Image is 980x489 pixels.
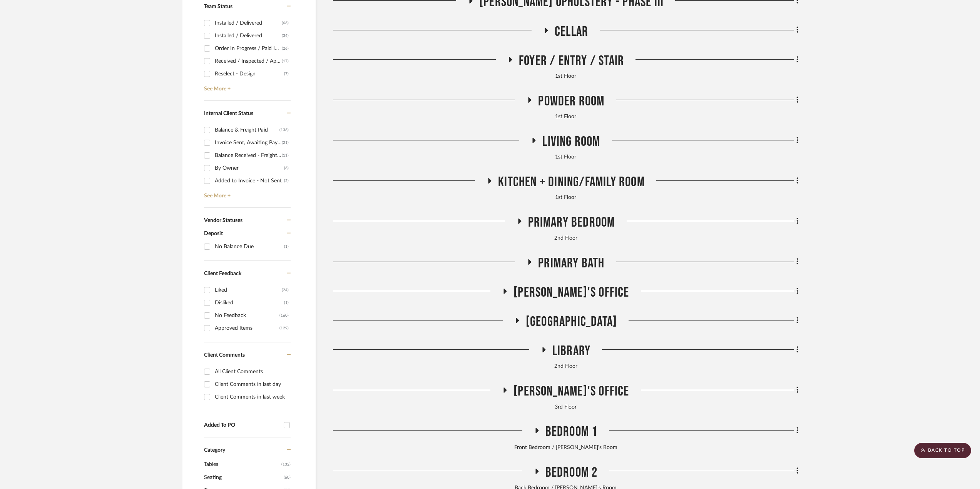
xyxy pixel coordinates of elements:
[215,30,282,42] div: Installed / Delivered
[215,124,279,136] div: Balance & Freight Paid
[284,471,291,484] span: (60)
[279,309,289,322] div: (160)
[526,314,617,330] span: [GEOGRAPHIC_DATA]
[204,422,280,429] div: Added To PO
[202,80,291,92] a: See More +
[281,458,291,471] span: (132)
[282,42,289,55] div: (26)
[552,343,590,359] span: Library
[333,194,798,202] div: 1st Floor
[528,214,615,231] span: Primary Bedroom
[215,68,284,80] div: Reselect - Design
[215,17,282,29] div: Installed / Delivered
[282,284,289,296] div: (24)
[215,55,282,67] div: Received / Inspected / Approved
[282,137,289,149] div: (21)
[333,403,798,412] div: 3rd Floor
[215,297,284,309] div: Disliked
[215,391,289,403] div: Client Comments in last week
[282,30,289,42] div: (34)
[282,17,289,29] div: (66)
[204,447,225,454] span: Category
[204,231,223,236] span: Deposit
[284,175,289,187] div: (2)
[519,53,624,69] span: Foyer / Entry / Stair
[204,471,282,484] span: Seating
[333,444,798,452] div: Front Bedroom / [PERSON_NAME]'s Room
[204,458,279,471] span: Tables
[282,149,289,162] div: (11)
[215,162,284,174] div: By Owner
[215,284,282,296] div: Liked
[279,124,289,136] div: (136)
[333,72,798,81] div: 1st Floor
[215,175,284,187] div: Added to Invoice - Not Sent
[215,309,279,322] div: No Feedback
[542,134,600,150] span: Living Room
[204,352,245,358] span: Client Comments
[333,362,798,371] div: 2nd Floor
[215,149,282,162] div: Balance Received - Freight Due
[284,297,289,309] div: (1)
[284,68,289,80] div: (7)
[538,255,604,272] span: Primary Bath
[215,322,279,334] div: Approved Items
[204,111,253,116] span: Internal Client Status
[333,234,798,243] div: 2nd Floor
[204,271,241,276] span: Client Feedback
[545,464,598,481] span: Bedroom 2
[204,4,232,9] span: Team Status
[215,378,289,391] div: Client Comments in last day
[215,137,282,149] div: Invoice Sent, Awaiting Payment
[538,93,604,110] span: Powder Room
[215,365,289,378] div: All Client Comments
[333,113,798,121] div: 1st Floor
[284,162,289,174] div: (6)
[914,443,971,458] scroll-to-top-button: BACK TO TOP
[333,153,798,162] div: 1st Floor
[202,187,291,199] a: See More +
[545,424,598,440] span: Bedroom 1
[215,42,282,55] div: Order In Progress / Paid In Full w/ Freight, No Balance due
[215,240,284,253] div: No Balance Due
[282,55,289,67] div: (17)
[513,383,629,400] span: [PERSON_NAME]'s Office
[555,23,588,40] span: Cellar
[279,322,289,334] div: (129)
[284,240,289,253] div: (1)
[513,284,629,301] span: [PERSON_NAME]'s Office
[204,218,242,223] span: Vendor Statuses
[498,174,645,190] span: Kitchen + Dining/Family Room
